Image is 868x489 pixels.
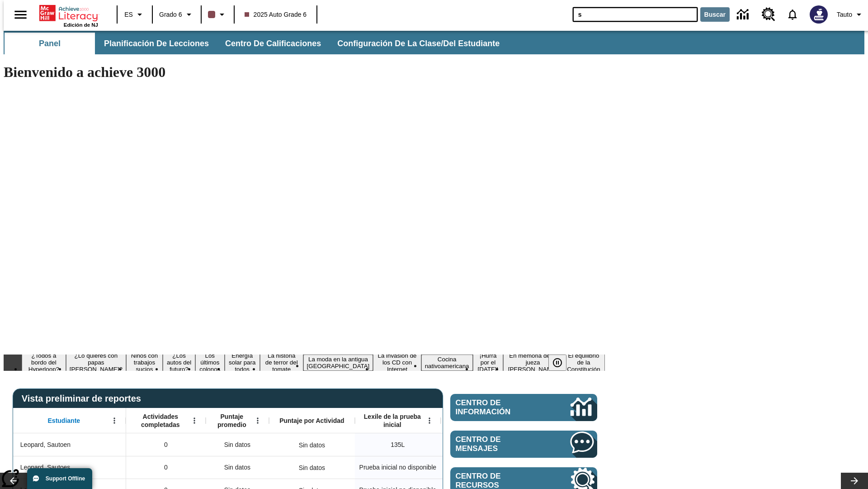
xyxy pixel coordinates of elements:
[700,7,730,22] button: Buscar
[330,33,507,54] button: Configuración de la clase/del estudiante
[337,38,500,49] span: Configuración de la clase/del estudiante
[218,33,328,54] button: Centro de calificaciones
[104,38,209,49] span: Planificación de lecciones
[164,463,168,472] span: 0
[251,414,264,427] button: Abrir menú
[391,440,405,450] span: 135 Lexile, Leopard, Sautoen
[810,5,828,24] img: Avatar
[225,38,321,49] span: Centro de calificaciones
[294,436,330,454] div: Sin datos, Leopard, Sautoen
[841,473,868,489] button: Carrusel de lecciones, seguir
[4,31,864,54] div: Subbarra de navegación
[5,33,95,54] button: Panel
[225,351,260,374] button: Diapositiva 6 Energía solar para todos
[423,414,436,427] button: Abrir menú
[220,458,255,477] span: Sin datos
[48,417,80,425] span: Estudiante
[120,6,149,23] button: Lenguaje: ES, Selecciona un idioma
[108,414,121,427] button: Abrir menú
[131,412,190,429] span: Actividades completadas
[39,4,98,22] a: Portada
[260,351,303,374] button: Diapositiva 7 La historia de terror del tomate
[22,351,66,374] button: Diapositiva 1 ¿Todos a bordo del Hyperloop?
[188,414,201,427] button: Abrir menú
[731,2,756,27] a: Centro de información
[833,6,868,23] button: Perfil/Configuración
[503,351,562,374] button: Diapositiva 12 En memoria de la jueza O'Connor
[573,7,698,22] input: Buscar campo
[39,38,61,49] span: Panel
[163,351,195,374] button: Diapositiva 4 ¿Los autos del futuro?
[7,1,34,28] button: Abrir el menú lateral
[126,456,206,479] div: 0, Leopard, Sautoes
[804,3,833,26] button: Escoja un nuevo avatar
[473,351,504,374] button: Diapositiva 11 ¡Hurra por el Día de la Constitución!
[359,463,436,472] span: Prueba inicial no disponible, Leopard, Sautoes
[450,394,597,421] a: Centro de información
[4,64,605,81] h1: Bienvenido a achieve 3000
[303,355,373,371] button: Diapositiva 8 La moda en la antigua Roma
[66,351,126,374] button: Diapositiva 2 ¿Lo quieres con papas fritas?
[562,351,605,374] button: Diapositiva 13 El equilibrio de la Constitución
[421,355,473,371] button: Diapositiva 10 Cocina nativoamericana
[206,456,269,479] div: Sin datos, Leopard, Sautoes
[245,10,307,19] span: 2025 Auto Grade 6
[20,440,71,450] span: Leopard, Sautoen
[279,417,344,425] span: Puntaje por Actividad
[159,10,182,19] span: Grado 6
[39,3,98,28] div: Portada
[456,398,540,417] span: Centro de información
[20,463,71,472] span: Leopard, Sautoes
[164,440,168,450] span: 0
[837,10,852,19] span: Tauto
[156,6,198,23] button: Grado: Grado 6, Elige un grado
[126,351,163,374] button: Diapositiva 3 Niños con trabajos sucios
[124,10,133,19] span: ES
[22,393,146,404] span: Vista preliminar de reportes
[210,412,254,429] span: Puntaje promedio
[781,3,804,26] a: Notificaciones
[359,412,425,429] span: Lexile de la prueba inicial
[97,33,216,54] button: Planificación de lecciones
[204,6,231,23] button: El color de la clase es café oscuro. Cambiar el color de la clase.
[450,431,597,458] a: Centro de mensajes
[195,351,224,374] button: Diapositiva 5 Los últimos colonos
[46,475,85,482] span: Support Offline
[206,433,269,456] div: Sin datos, Leopard, Sautoen
[220,436,255,454] span: Sin datos
[126,433,206,456] div: 0, Leopard, Sautoen
[756,2,781,27] a: Centro de recursos, Se abrirá en una pestaña nueva.
[4,33,508,54] div: Subbarra de navegación
[548,355,566,371] button: Pausar
[373,351,421,374] button: Diapositiva 9 La invasión de los CD con Internet
[456,435,543,453] span: Centro de mensajes
[548,355,576,371] div: Pausar
[294,459,330,477] div: Sin datos, Leopard, Sautoes
[64,22,98,28] span: Edición de NJ
[27,468,92,489] button: Support Offline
